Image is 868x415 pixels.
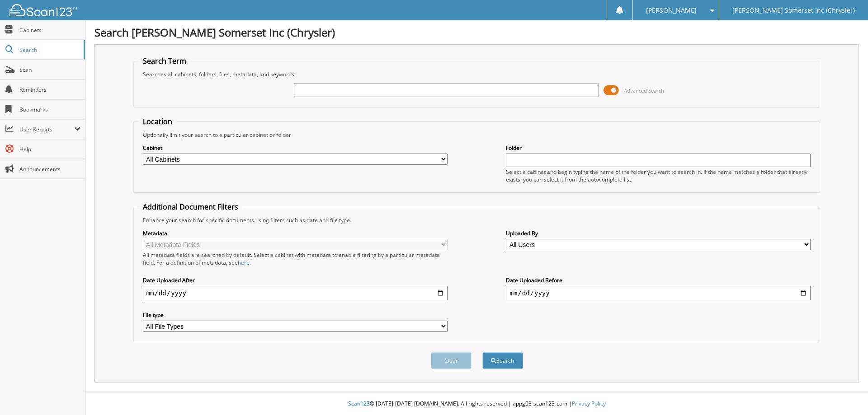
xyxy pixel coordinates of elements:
[506,144,811,152] label: Folder
[19,106,80,113] span: Bookmarks
[138,70,816,78] div: Searches all cabinets, folders, files, metadata, and keywords
[19,86,80,93] span: Reminders
[482,352,523,369] button: Search
[143,251,448,266] div: All metadata fields are searched by default. Select a cabinet with metadata to enable filtering b...
[143,286,448,300] input: start
[19,165,80,173] span: Announcements
[138,56,191,66] legend: Search Term
[823,372,868,415] iframe: Chat Widget
[138,202,243,212] legend: Additional Document Filters
[138,216,816,224] div: Enhance your search for specific documents using filters such as date and file type.
[506,168,811,183] div: Select a cabinet and begin typing the name of the folder you want to search in. If the name match...
[238,259,250,266] a: here
[143,144,448,152] label: Cabinet
[138,117,177,126] legend: Location
[624,87,664,94] span: Advanced Search
[143,311,448,319] label: File type
[138,131,816,139] div: Optionally limit your search to a particular cabinet or folder
[19,126,74,133] span: User Reports
[143,276,448,284] label: Date Uploaded After
[85,393,868,415] div: © [DATE]-[DATE] [DOMAIN_NAME]. All rights reserved | appg03-scan123-com |
[94,25,859,40] h1: Search [PERSON_NAME] Somerset Inc (Chrysler)
[506,286,811,300] input: end
[9,4,77,16] img: scan123-logo-white.svg
[348,400,370,407] span: Scan123
[19,46,79,54] span: Search
[732,8,855,13] span: [PERSON_NAME] Somerset Inc (Chrysler)
[646,8,697,13] span: [PERSON_NAME]
[572,400,606,407] a: Privacy Policy
[431,352,472,369] button: Clear
[19,66,80,74] span: Scan
[19,145,80,153] span: Help
[506,276,811,284] label: Date Uploaded Before
[143,229,448,237] label: Metadata
[506,229,811,237] label: Uploaded By
[19,26,80,34] span: Cabinets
